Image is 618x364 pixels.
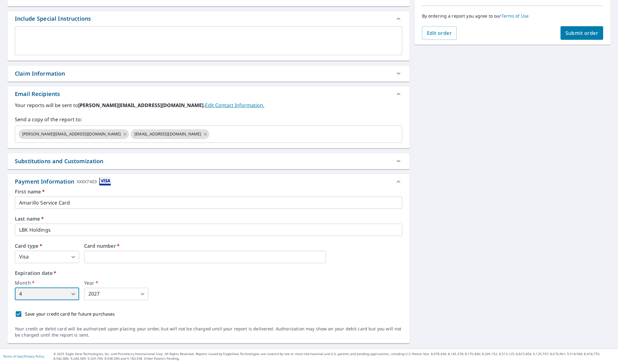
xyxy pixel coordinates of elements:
div: Your credit or debit card will be authorized upon placing your order, but will not be charged unt... [15,326,402,338]
label: First name [15,189,402,194]
div: Payment Information [15,177,111,186]
div: 2027 [84,288,148,300]
span: [EMAIL_ADDRESS][DOMAIN_NAME] [131,131,205,137]
iframe: secure payment field [84,251,326,263]
button: Edit order [422,26,457,40]
span: Edit order [427,30,452,36]
span: Submit order [565,30,599,36]
div: Claim Information [7,66,410,81]
div: Substitutions and Customization [15,157,104,165]
img: cardImage [99,177,111,186]
p: © 2025 Eagle View Technologies, Inc. and Pictometry International Corp. All Rights Reserved. Repo... [53,352,615,361]
div: Visa [15,251,79,263]
a: Terms of Use [3,354,22,358]
label: Expiration date [15,271,402,275]
label: Last name [15,216,402,221]
div: [PERSON_NAME][EMAIL_ADDRESS][DOMAIN_NAME] [19,129,129,139]
div: Claim Information [15,69,65,78]
p: By ordering a report you agree to our [422,13,603,19]
label: Year [84,280,148,285]
label: Your reports will be sent to [15,101,402,109]
label: Card type [15,243,79,248]
a: Terms of Use [501,13,529,19]
p: Save your credit card for future purchases [25,311,115,317]
div: XXXX7403 [77,177,97,186]
div: Email Recipients [7,87,410,101]
button: Submit order [560,26,603,40]
label: Send a copy of the report to: [15,116,402,123]
a: Privacy Policy [24,354,44,358]
p: | [3,354,44,358]
div: Email Recipients [15,90,60,98]
a: EditContactInfo [205,102,264,109]
div: Payment InformationXXXX7403cardImage [7,174,410,189]
b: [PERSON_NAME][EMAIL_ADDRESS][DOMAIN_NAME]. [78,102,205,109]
div: Include Special Instructions [7,11,410,26]
label: Card number [84,243,402,248]
span: [PERSON_NAME][EMAIL_ADDRESS][DOMAIN_NAME] [19,131,124,137]
div: 4 [15,288,79,300]
div: Substitutions and Customization [7,153,410,169]
div: [EMAIL_ADDRESS][DOMAIN_NAME] [131,129,209,139]
label: Month [15,280,79,285]
div: Include Special Instructions [15,14,91,23]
